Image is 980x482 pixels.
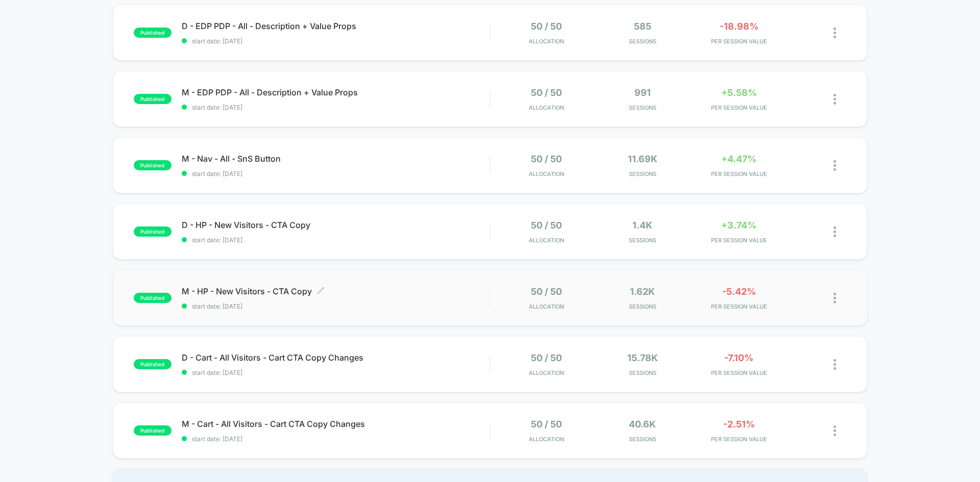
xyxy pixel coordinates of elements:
span: published [134,94,171,104]
span: 991 [634,87,651,98]
span: 15.78k [627,352,658,363]
span: start date: [DATE] [182,37,489,45]
span: start date: [DATE] [182,236,489,244]
span: Allocation [529,369,564,376]
span: Sessions [597,170,689,177]
span: Sessions [597,104,689,111]
span: PER SESSION VALUE [693,170,785,177]
img: close [834,226,836,237]
span: M - Nav - All - SnS Button [182,154,489,164]
span: start date: [DATE] [182,369,489,376]
span: Sessions [597,38,689,45]
span: published [134,293,171,303]
span: PER SESSION VALUE [693,237,785,244]
span: D - Cart - All Visitors - Cart CTA Copy Changes [182,352,489,363]
span: 40.6k [629,419,656,429]
span: published [134,28,171,38]
span: start date: [DATE] [182,435,489,443]
span: -2.51% [723,419,755,429]
img: close [834,359,836,370]
span: PER SESSION VALUE [693,436,785,443]
span: D - EDP PDP - All - Description + Value Props [182,21,489,31]
span: 585 [634,21,651,32]
span: Sessions [597,303,689,310]
span: Sessions [597,369,689,376]
span: published [134,359,171,369]
span: 50 / 50 [531,154,562,164]
img: close [834,94,836,105]
span: Sessions [597,436,689,443]
span: 50 / 50 [531,87,562,98]
span: published [134,425,171,436]
span: Sessions [597,237,689,244]
span: 50 / 50 [531,352,562,363]
img: close [834,28,836,38]
span: 50 / 50 [531,21,562,32]
span: Allocation [529,104,564,111]
span: start date: [DATE] [182,302,489,310]
span: published [134,226,171,237]
img: close [834,160,836,171]
span: 50 / 50 [531,220,562,231]
span: Allocation [529,303,564,310]
span: +5.58% [721,87,757,98]
span: start date: [DATE] [182,170,489,177]
span: Allocation [529,38,564,45]
img: close [834,425,836,436]
span: Allocation [529,436,564,443]
span: M - EDP PDP - All - Description + Value Props [182,87,489,97]
span: start date: [DATE] [182,104,489,111]
span: published [134,160,171,170]
span: PER SESSION VALUE [693,303,785,310]
span: +4.47% [721,154,756,164]
span: M - HP - New Visitors - CTA Copy [182,286,489,296]
span: 1.62k [630,286,655,297]
span: M - Cart - All Visitors - Cart CTA Copy Changes [182,419,489,429]
span: PER SESSION VALUE [693,104,785,111]
img: close [834,293,836,303]
span: -5.42% [722,286,756,297]
span: PER SESSION VALUE [693,38,785,45]
span: -7.10% [724,352,753,363]
span: PER SESSION VALUE [693,369,785,376]
span: -18.98% [720,21,758,32]
span: D - HP - New Visitors - CTA Copy [182,220,489,230]
span: 50 / 50 [531,419,562,429]
span: 1.4k [632,220,652,231]
span: 50 / 50 [531,286,562,297]
span: Allocation [529,237,564,244]
span: +3.74% [721,220,756,231]
span: 11.69k [628,154,657,164]
span: Allocation [529,170,564,177]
